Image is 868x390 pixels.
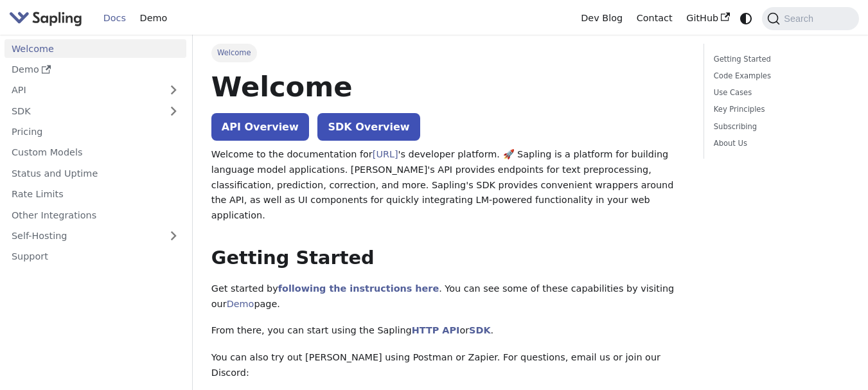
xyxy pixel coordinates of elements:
a: Demo [133,8,174,28]
a: About Us [714,137,845,150]
a: Rate Limits [4,185,186,204]
button: Expand sidebar category 'SDK' [161,102,186,120]
button: Search (Command+K) [762,7,858,30]
a: Custom Models [4,143,186,162]
a: Subscribing [714,121,845,133]
a: SDK [4,102,161,120]
span: Search [780,13,821,24]
a: HTTP API [412,325,460,335]
a: Dev Blog [574,8,629,28]
p: Get started by . You can see some of these capabilities by visiting our page. [211,281,686,312]
a: Use Cases [714,87,845,99]
a: Support [4,247,186,266]
a: GitHub [679,8,736,28]
a: Getting Started [714,53,845,66]
button: Expand sidebar category 'API' [161,81,186,100]
img: Sapling.ai [9,9,82,28]
p: From there, you can start using the Sapling or . [211,323,686,339]
a: Self-Hosting [4,227,186,245]
a: Contact [630,8,680,28]
a: API Overview [211,113,309,141]
a: [URL] [373,149,398,159]
a: SDK [469,325,490,335]
a: Status and Uptime [4,164,186,182]
a: Key Principles [714,103,845,116]
a: Other Integrations [4,206,186,224]
a: API [4,81,161,100]
h2: Getting Started [211,247,686,270]
h1: Welcome [211,69,686,104]
nav: Breadcrumbs [211,44,686,62]
span: Welcome [211,44,257,62]
a: Welcome [4,39,186,58]
a: Demo [227,299,254,309]
a: Demo [4,60,186,79]
p: Welcome to the documentation for 's developer platform. 🚀 Sapling is a platform for building lang... [211,147,686,224]
a: following the instructions here [278,283,439,294]
a: SDK Overview [317,113,420,141]
a: Code Examples [714,70,845,82]
button: Switch between dark and light mode (currently system mode) [737,9,756,28]
p: You can also try out [PERSON_NAME] using Postman or Zapier. For questions, email us or join our D... [211,350,686,381]
a: Pricing [4,123,186,141]
a: Docs [96,8,133,28]
a: Sapling.aiSapling.ai [9,9,87,28]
